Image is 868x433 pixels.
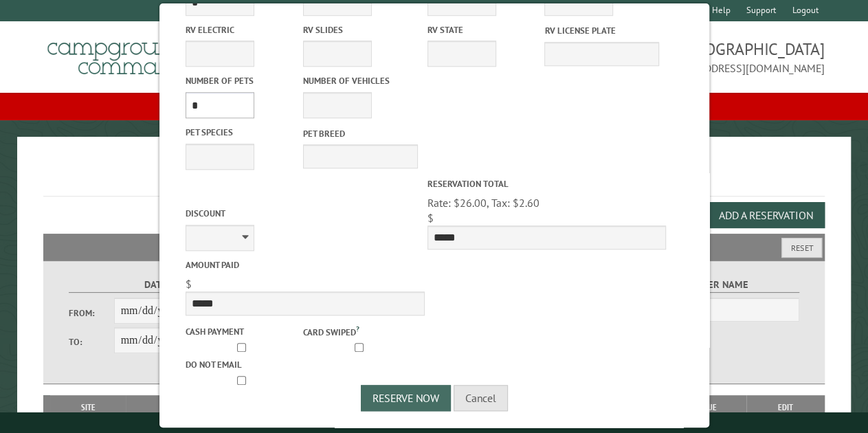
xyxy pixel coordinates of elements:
th: Edit [746,395,825,420]
th: Dates [126,395,225,420]
label: Customer Name [620,277,799,293]
label: Pet species [185,126,300,139]
button: Cancel [454,385,508,411]
label: Amount paid [185,258,424,271]
a: ? [355,324,359,333]
label: Card swiped [302,323,417,338]
img: Campground Commander [43,27,215,80]
span: $ [185,277,191,291]
label: RV Electric [185,23,300,36]
span: Rate: $26.00, Tax: $2.60 [427,196,539,210]
th: Site [50,395,126,420]
label: Number of Pets [185,74,300,87]
label: Discount [185,207,424,220]
button: Add a Reservation [707,202,825,228]
h1: Reservations [43,159,825,197]
label: Pet breed [302,127,417,140]
button: Reset [781,238,822,258]
label: Do not email [185,358,300,371]
label: To: [69,335,113,348]
label: Dates [69,277,248,293]
label: RV Slides [302,23,417,36]
label: Cash payment [185,325,300,338]
label: Reservation Total [427,177,666,190]
th: Due [673,395,746,420]
label: RV State [427,23,542,36]
label: RV License Plate [544,24,659,37]
h2: Filters [43,234,825,260]
button: Reserve Now [361,385,451,411]
label: Number of Vehicles [302,74,417,87]
label: From: [69,307,113,320]
span: $ [427,211,433,225]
